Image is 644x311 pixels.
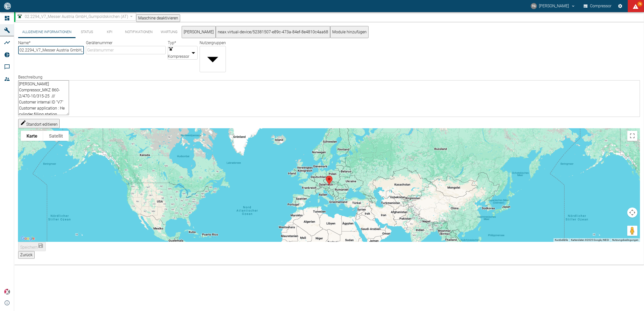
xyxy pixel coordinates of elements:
button: Allgemeine Informationen [18,26,76,38]
button: Status [76,26,98,38]
button: [PERSON_NAME] [182,26,216,38]
label: Nutzergruppen [200,40,226,45]
a: 02.2294_V7_Messer Austria GmbH_Gumpoldskirchen (AT) [17,13,128,19]
div: TG [531,3,537,9]
button: Speichern [18,242,46,251]
span: Kompressor [168,54,189,60]
span: 02.2294_V7_Messer Austria GmbH_Gumpoldskirchen (AT) [25,14,128,19]
img: Xplore Logo [4,289,10,295]
label: Name * [18,40,31,45]
label: Gerätenummer [86,40,112,45]
span: 76 [637,2,642,7]
button: Zurück [18,251,35,259]
img: logo [4,3,11,9]
input: Gerätenummer [86,46,166,54]
button: Module hinzufügen [330,26,369,38]
button: Compressor [583,2,613,11]
button: Maschine deaktivieren [136,14,180,22]
input: Name [18,46,84,54]
button: thomas.gregoir@neuman-esser.com [530,2,576,11]
button: Standort editieren [18,119,60,128]
button: Wartung [157,26,182,38]
label: Beschreibung [18,75,42,80]
textarea: [PERSON_NAME] Compressor_MKZ 860-2/470-10/315-25 /// Customer internal ID ''V7'' Customer applica... [18,80,69,115]
label: Typ * [168,40,176,45]
button: Einstellungen [616,2,625,11]
button: KPI [98,26,121,38]
button: neax.virtual-device/52381507-e89c-473a-84ef-8e4810c4aa68 [216,26,330,38]
button: Notifikationen [121,26,157,38]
